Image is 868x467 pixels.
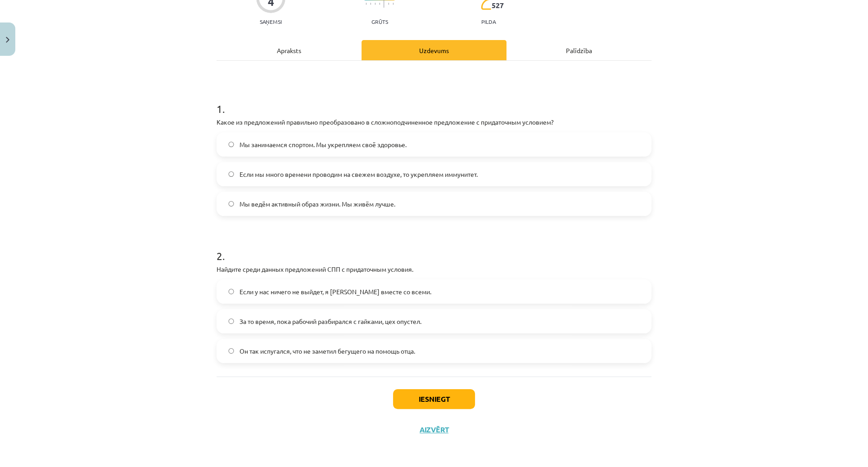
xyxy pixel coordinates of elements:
[492,1,504,9] span: 527
[506,40,651,60] div: Palīdzība
[228,142,234,148] input: Мы занимаемся спортом. Мы укрепляем своё здоровье.
[370,3,371,5] img: icon-short-line-57e1e144782c952c97e751825c79c345078a6d821885a25fce030b3d8c18986b.svg
[228,289,234,295] input: Если у нас ничего не выйдет, я [PERSON_NAME] вместе со всеми.
[393,3,393,5] img: icon-short-line-57e1e144782c952c97e751825c79c345078a6d821885a25fce030b3d8c18986b.svg
[240,287,431,296] span: Если у нас ничего не выйдет, я [PERSON_NAME] вместе со всеми.
[228,171,234,177] input: Если мы много времени проводим на свежем воздухе, то укрепляем иммунитет.
[217,87,651,115] h1: 1 .
[228,319,234,324] input: За то время, пока рабочий разбирался с гайками, цех опустел.
[417,425,451,434] button: Aizvērt
[240,140,407,149] span: Мы занимаемся спортом. Мы укрепляем своё здоровье.
[481,18,496,25] p: pilda
[362,40,506,60] div: Uzdevums
[240,199,395,209] span: Мы ведём активный образ жизни. Мы живём лучше.
[6,37,9,43] img: icon-close-lesson-0947bae3869378f0d4975bcd49f059093ad1ed9edebbc8119c70593378902aed.svg
[217,234,651,262] h1: 2 .
[256,18,285,25] p: Saņemsi
[240,317,421,326] span: За то время, пока рабочий разбирался с гайками, цех опустел.
[371,18,388,25] p: Grūts
[217,40,362,60] div: Apraksts
[240,346,415,356] span: Он так испугался, что не заметил бегущего на помощь отца.
[228,348,234,354] input: Он так испугался, что не заметил бегущего на помощь отца.
[240,170,478,179] span: Если мы много времени проводим на свежем воздухе, то укрепляем иммунитет.
[217,117,651,127] p: Какое из предложений правильно преобразовано в сложноподчиненное предложение с придаточным условием?
[217,265,651,274] p: Найдите среди данных предложений СПП с придаточным условия.
[228,201,234,207] input: Мы ведём активный образ жизни. Мы живём лучше.
[379,3,380,5] img: icon-short-line-57e1e144782c952c97e751825c79c345078a6d821885a25fce030b3d8c18986b.svg
[388,3,389,5] img: icon-short-line-57e1e144782c952c97e751825c79c345078a6d821885a25fce030b3d8c18986b.svg
[393,389,475,409] button: Iesniegt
